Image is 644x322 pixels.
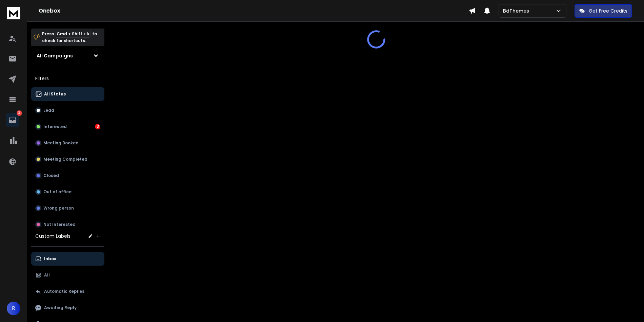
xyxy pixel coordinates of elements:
[35,233,71,239] h3: Custom Labels
[31,201,104,215] button: Wrong person
[31,49,104,62] button: All Campaigns
[31,301,104,315] button: Awaiting Reply
[31,74,104,83] h3: Filters
[44,91,66,97] p: All Status
[43,205,74,211] p: Wrong person
[56,30,90,38] span: Cmd + Shift + k
[7,302,20,315] button: R
[43,108,54,113] p: Lead
[31,169,104,182] button: Closed
[44,256,56,262] p: Inbox
[43,140,79,146] p: Meeting Booked
[42,31,97,44] p: Press to check for shortcuts.
[7,7,20,19] img: logo
[31,252,104,266] button: Inbox
[31,185,104,199] button: Out of office
[95,124,100,129] div: 3
[503,7,532,14] p: BdThemes
[31,218,104,231] button: Not Interested
[31,153,104,166] button: Meeting Completed
[31,87,104,101] button: All Status
[17,110,22,116] p: 3
[6,113,19,127] a: 3
[31,120,104,133] button: Interested3
[37,52,73,59] h1: All Campaigns
[43,173,59,178] p: Closed
[31,268,104,282] button: All
[43,222,76,227] p: Not Interested
[31,136,104,150] button: Meeting Booked
[43,157,87,162] p: Meeting Completed
[44,289,84,294] p: Automatic Replies
[589,7,627,14] p: Get Free Credits
[31,104,104,117] button: Lead
[31,285,104,298] button: Automatic Replies
[43,124,67,129] p: Interested
[39,7,469,15] h1: Onebox
[44,305,77,310] p: Awaiting Reply
[575,4,632,18] button: Get Free Credits
[43,189,72,195] p: Out of office
[44,272,50,278] p: All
